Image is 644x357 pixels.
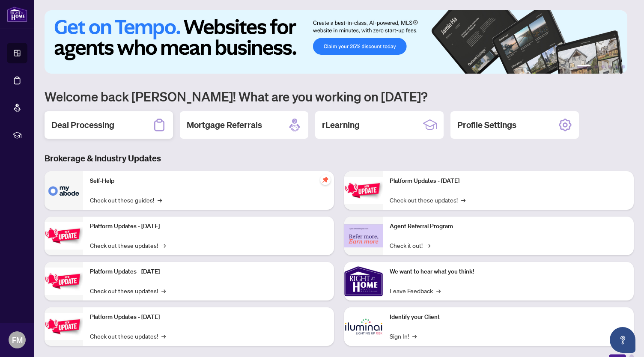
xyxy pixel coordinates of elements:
a: Check out these updates!→ [90,331,166,341]
img: Platform Updates - July 21, 2025 [45,268,83,295]
span: → [161,241,166,250]
button: 1 [577,65,591,68]
h1: Welcome back [PERSON_NAME]! What are you working on [DATE]? [45,88,634,104]
img: logo [7,6,27,22]
button: 2 [594,65,598,68]
img: Slide 0 [45,10,627,74]
span: FM [12,334,23,346]
a: Check out these guides!→ [90,195,162,205]
button: Open asap [610,327,635,353]
a: Check it out!→ [390,241,430,250]
img: Identify your Client [344,307,383,346]
span: → [158,195,162,205]
p: Identify your Client [390,312,627,322]
p: Platform Updates - [DATE] [90,222,327,231]
span: → [161,331,166,341]
img: Agent Referral Program [344,224,383,248]
span: → [461,195,465,205]
button: 3 [601,65,605,68]
p: We want to hear what you think! [390,267,627,277]
h2: Profile Settings [457,119,516,131]
p: Platform Updates - [DATE] [90,267,327,277]
p: Self-Help [90,176,327,186]
img: Platform Updates - July 8, 2025 [45,313,83,340]
h2: Mortgage Referrals [187,119,262,131]
span: → [436,286,441,295]
img: Platform Updates - June 23, 2025 [344,177,383,204]
img: Platform Updates - September 16, 2025 [45,222,83,249]
button: 4 [608,65,611,68]
h2: Deal Processing [51,119,114,131]
button: 5 [615,65,618,68]
a: Leave Feedback→ [390,286,441,295]
p: Platform Updates - [DATE] [390,176,627,186]
a: Check out these updates!→ [90,286,166,295]
p: Agent Referral Program [390,222,627,231]
span: → [412,331,417,341]
a: Check out these updates!→ [90,241,166,250]
button: 6 [622,65,625,68]
span: → [426,241,430,250]
h2: rLearning [322,119,360,131]
span: pushpin [320,175,331,185]
h3: Brokerage & Industry Updates [45,152,634,164]
a: Check out these updates!→ [390,195,465,205]
img: Self-Help [45,171,83,210]
p: Platform Updates - [DATE] [90,312,327,322]
img: We want to hear what you think! [344,262,383,300]
a: Sign In!→ [390,331,417,341]
span: → [161,286,166,295]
